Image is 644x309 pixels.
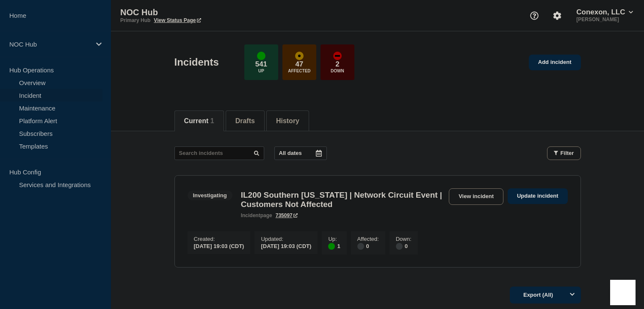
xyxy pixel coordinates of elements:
[357,236,379,242] p: Affected :
[9,41,91,48] p: NOC Hub
[333,52,342,60] div: down
[610,280,636,305] iframe: Help Scout Beacon - Open
[210,117,214,124] span: 1
[257,52,265,60] div: up
[396,236,412,242] p: Down :
[174,56,219,68] h1: Incidents
[561,150,574,156] span: Filter
[357,242,379,250] div: 0
[529,55,581,70] a: Add incident
[255,60,267,69] p: 541
[120,8,290,17] p: NOC Hub
[295,52,304,60] div: affected
[575,17,635,22] p: [PERSON_NAME]
[357,243,364,250] div: disabled
[564,287,581,303] button: Options
[508,188,568,204] a: Update incident
[575,8,635,17] button: Conexon, LLC
[328,236,340,242] p: Up :
[174,146,264,160] input: Search incidents
[396,243,403,250] div: disabled
[547,146,581,160] button: Filter
[154,17,201,23] a: View Status Page
[288,69,310,73] p: Affected
[335,60,339,69] p: 2
[194,242,244,249] div: [DATE] 19:03 (CDT)
[274,146,327,160] button: All dates
[328,243,335,250] div: up
[548,7,566,25] button: Account settings
[279,150,302,156] p: All dates
[328,242,340,250] div: 1
[510,287,581,303] button: Export (All)
[276,117,299,125] button: History
[120,17,150,23] p: Primary Hub
[194,236,244,242] p: Created :
[188,190,232,200] span: Investigating
[449,188,503,205] a: View incident
[258,69,264,73] p: Up
[241,212,272,218] p: page
[184,117,214,125] button: Current 1
[235,117,255,125] button: Drafts
[241,190,445,209] h3: IL200 Southern [US_STATE] | Network Circuit Event | Customers Not Affected
[241,212,260,218] span: incident
[261,242,311,249] div: [DATE] 19:03 (CDT)
[295,60,303,69] p: 47
[331,69,344,73] p: Down
[525,7,543,25] button: Support
[261,236,311,242] p: Updated :
[276,212,298,218] a: 735097
[396,242,412,250] div: 0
